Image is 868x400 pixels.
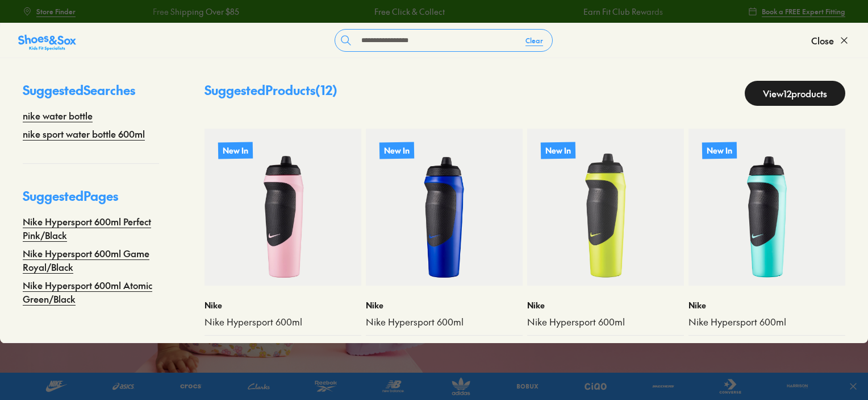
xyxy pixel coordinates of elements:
[23,278,159,306] a: Nike Hypersport 600ml Atomic Green/Black
[23,109,93,122] a: nike water bottle
[762,6,845,17] span: Book a FREE Expert Fitting
[813,343,845,354] div: 6 colours
[366,129,523,286] a: New In
[527,299,684,311] p: Nike
[366,316,523,328] a: Nike Hypersport 600ml
[490,343,523,354] div: 6 colours
[483,6,562,18] a: Earn Fit Club Rewards
[811,34,834,47] span: Close
[527,343,549,354] span: $ 19.95
[688,316,845,328] a: Nike Hypersport 600ml
[366,299,523,311] p: Nike
[366,343,387,354] span: $ 19.95
[205,129,361,286] a: New In
[23,215,159,242] a: Nike Hypersport 600ml Perfect Pink/Black
[541,142,575,159] p: New In
[688,343,710,354] span: $ 19.95
[745,81,845,106] a: View12products
[52,6,139,18] a: Free Shipping Over $85
[18,34,76,52] img: SNS_Logo_Responsive.svg
[516,30,552,51] button: Clear
[18,31,76,50] a: Shoes &amp; Sox
[218,142,253,159] p: New In
[748,1,845,22] a: Book a FREE Expert Fitting
[23,187,159,215] p: Suggested Pages
[36,6,76,17] span: Store Finder
[23,81,159,109] p: Suggested Searches
[527,129,684,286] a: New In
[274,6,344,18] a: Free Click & Collect
[23,127,145,141] a: nike sport water bottle 600ml
[688,299,845,311] p: Nike
[205,316,361,328] a: Nike Hypersport 600ml
[652,343,684,354] div: 6 colours
[23,1,76,22] a: Store Finder
[11,324,57,366] iframe: Gorgias live chat messenger
[379,142,414,159] p: New In
[702,142,737,159] p: New In
[205,299,361,311] p: Nike
[315,81,337,98] span: ( 12 )
[527,316,684,328] a: Nike Hypersport 600ml
[688,129,845,286] a: New In
[811,28,850,53] button: Close
[23,246,159,274] a: Nike Hypersport 600ml Game Royal/Black
[205,81,337,106] p: Suggested Products
[205,343,226,354] span: $ 19.95
[693,6,779,18] a: Free Shipping Over $85
[329,343,361,354] div: 6 colours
